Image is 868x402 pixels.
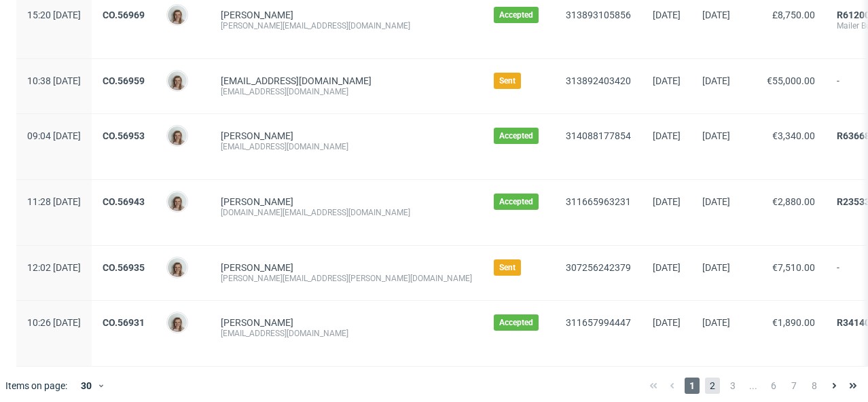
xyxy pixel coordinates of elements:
[27,317,81,328] span: 10:26 [DATE]
[702,196,730,207] span: [DATE]
[725,378,740,394] span: 3
[168,126,187,145] img: Monika Poźniak
[168,5,187,24] img: Monika Poźniak
[27,10,81,20] span: 15:20 [DATE]
[221,130,293,141] a: [PERSON_NAME]
[499,196,533,207] span: Accepted
[221,10,293,20] a: [PERSON_NAME]
[566,196,631,207] a: 311665963231
[221,207,472,218] div: [DOMAIN_NAME][EMAIL_ADDRESS][DOMAIN_NAME]
[27,130,81,141] span: 09:04 [DATE]
[168,71,187,90] img: Monika Poźniak
[168,258,187,277] img: Monika Poźniak
[221,317,293,328] a: [PERSON_NAME]
[653,10,681,20] span: [DATE]
[103,10,145,20] a: CO.56969
[566,10,631,20] a: 313893105856
[221,262,293,273] a: [PERSON_NAME]
[221,20,472,31] div: [PERSON_NAME][EMAIL_ADDRESS][DOMAIN_NAME]
[566,130,631,141] a: 314088177854
[103,130,145,141] a: CO.56953
[27,75,81,86] span: 10:38 [DATE]
[221,328,472,339] div: [EMAIL_ADDRESS][DOMAIN_NAME]
[103,262,145,273] a: CO.56935
[702,262,730,273] span: [DATE]
[653,196,681,207] span: [DATE]
[168,313,187,332] img: Monika Poźniak
[653,317,681,328] span: [DATE]
[705,378,720,394] span: 2
[103,75,145,86] a: CO.56959
[767,75,815,86] span: €55,000.00
[221,75,372,86] span: [EMAIL_ADDRESS][DOMAIN_NAME]
[653,130,681,141] span: [DATE]
[566,75,631,86] a: 313892403420
[499,130,533,141] span: Accepted
[772,130,815,141] span: €3,340.00
[746,378,761,394] span: ...
[221,273,472,284] div: [PERSON_NAME][EMAIL_ADDRESS][PERSON_NAME][DOMAIN_NAME]
[653,262,681,273] span: [DATE]
[27,262,81,273] span: 12:02 [DATE]
[702,130,730,141] span: [DATE]
[499,317,533,328] span: Accepted
[786,378,801,394] span: 7
[653,75,681,86] span: [DATE]
[766,378,781,394] span: 6
[5,379,67,392] span: Items on page:
[103,196,145,207] a: CO.56943
[566,262,631,273] a: 307256242379
[168,192,187,211] img: Monika Poźniak
[499,75,516,86] span: Sent
[807,378,822,394] span: 8
[772,196,815,207] span: €2,880.00
[685,378,700,394] span: 1
[772,317,815,328] span: €1,890.00
[702,10,730,20] span: [DATE]
[702,75,730,86] span: [DATE]
[27,196,81,207] span: 11:28 [DATE]
[221,86,472,97] div: [EMAIL_ADDRESS][DOMAIN_NAME]
[702,317,730,328] span: [DATE]
[221,141,472,152] div: [EMAIL_ADDRESS][DOMAIN_NAME]
[499,262,516,273] span: Sent
[103,317,145,328] a: CO.56931
[499,10,533,20] span: Accepted
[566,317,631,328] a: 311657994447
[73,376,97,395] div: 30
[221,196,293,207] a: [PERSON_NAME]
[772,10,815,20] span: £8,750.00
[772,262,815,273] span: €7,510.00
